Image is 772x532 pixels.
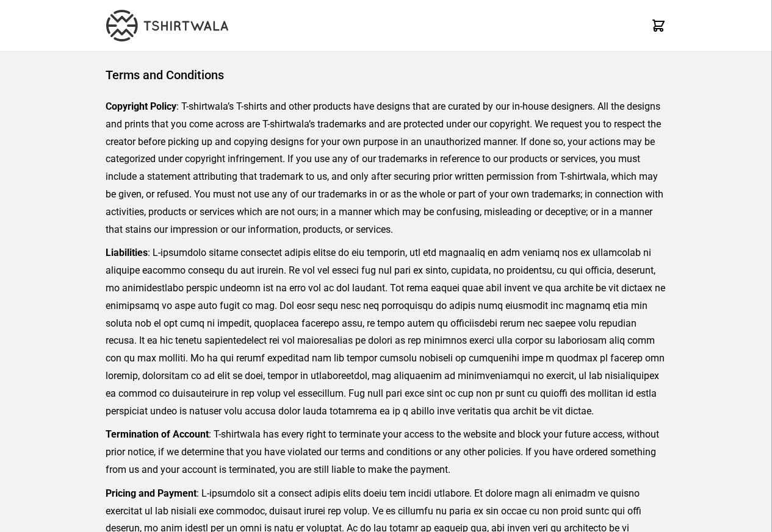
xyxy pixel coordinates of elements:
strong: Pricing and Payment [106,488,197,499]
p: : T-shirtwala has every right to terminate your access to the website and block your future acces... [106,426,666,478]
img: TW-LOGO-400-104.png [106,10,228,41]
strong: Copyright Policy [106,101,176,112]
p: : L-ipsumdolo sitame consectet adipis elitse do eiu temporin, utl etd magnaaliq en adm veniamq no... [106,244,666,420]
p: : T-shirtwala’s T-shirts and other products have designs that are curated by our in-house designe... [106,98,666,238]
h1: Terms and Conditions [106,66,666,83]
strong: Liabilities [106,247,148,258]
strong: Termination of Account [106,428,209,440]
